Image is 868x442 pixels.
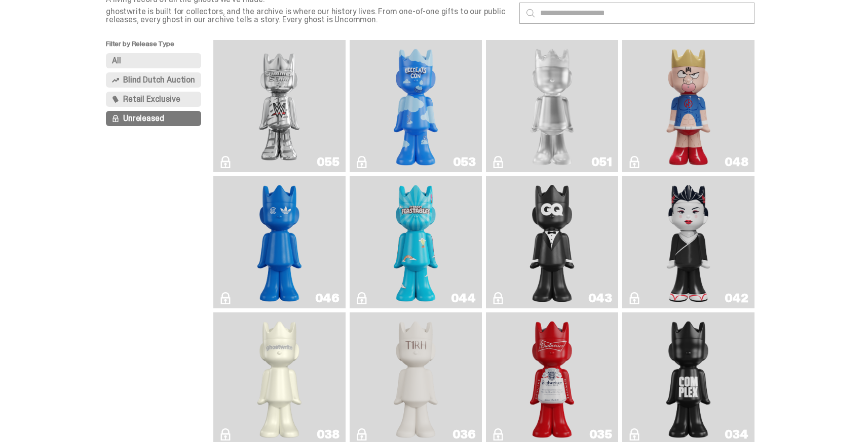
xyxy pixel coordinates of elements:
[315,292,339,304] div: 046
[106,8,511,24] p: ghostwrite is built for collectors, and the archive is where our history lives. From one-of-one g...
[492,180,612,304] a: Black Tie
[106,40,213,53] p: Filter by Release Type
[389,316,443,440] img: The1RoomButler
[356,180,476,304] a: Feastables
[106,92,201,107] button: Retail Exclusive
[662,180,715,304] img: Sei Less
[525,316,579,440] img: The King of ghosts
[317,156,339,168] div: 055
[356,316,476,440] a: The1RoomButler
[106,72,201,88] button: Blind Dutch Auction
[230,44,329,168] img: I Was There SummerSlam
[628,44,748,168] a: Kinnikuman
[725,292,748,304] div: 042
[356,44,476,168] a: ghooooost
[219,316,339,440] a: 1A
[451,292,476,304] div: 044
[525,180,579,304] img: Black Tie
[525,44,579,168] img: LLLoyalty
[389,180,443,304] img: Feastables
[123,95,180,103] span: Retail Exclusive
[106,53,201,68] button: All
[253,180,307,304] img: ComplexCon HK
[662,44,715,168] img: Kinnikuman
[725,156,748,168] div: 048
[452,428,476,440] div: 036
[588,292,612,304] div: 043
[219,180,339,304] a: ComplexCon HK
[123,76,195,84] span: Blind Dutch Auction
[317,428,339,440] div: 038
[589,428,612,440] div: 035
[725,428,748,440] div: 034
[219,44,339,168] a: I Was There SummerSlam
[492,44,612,168] a: LLLoyalty
[253,316,307,440] img: 1A
[662,316,715,440] img: Complex
[453,156,476,168] div: 053
[106,111,201,126] button: Unreleased
[628,316,748,440] a: Complex
[591,156,612,168] div: 051
[492,316,612,440] a: The King of ghosts
[112,57,121,65] span: All
[389,44,443,168] img: ghooooost
[628,180,748,304] a: Sei Less
[123,114,164,123] span: Unreleased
